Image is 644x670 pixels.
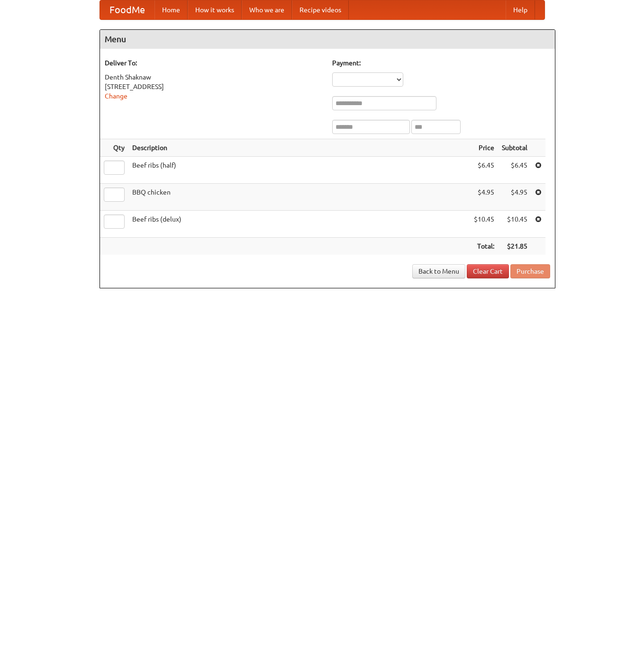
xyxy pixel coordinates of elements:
[498,139,531,157] th: Subtotal
[292,0,349,19] a: Recipe videos
[498,157,531,184] td: $6.45
[188,0,242,19] a: How it works
[128,139,470,157] th: Description
[498,184,531,211] td: $4.95
[470,139,498,157] th: Price
[105,72,323,82] div: Denth Shaknaw
[498,238,531,255] th: $21.85
[498,211,531,238] td: $10.45
[128,157,470,184] td: Beef ribs (half)
[154,0,188,19] a: Home
[100,30,555,49] h4: Menu
[105,92,127,100] a: Change
[470,211,498,238] td: $10.45
[470,238,498,255] th: Total:
[467,264,509,278] a: Clear Cart
[470,157,498,184] td: $6.45
[128,184,470,211] td: BBQ chicken
[242,0,292,19] a: Who we are
[510,264,550,278] button: Purchase
[412,264,465,278] a: Back to Menu
[470,184,498,211] td: $4.95
[128,211,470,238] td: Beef ribs (delux)
[100,139,128,157] th: Qty
[105,58,323,68] h5: Deliver To:
[105,82,323,91] div: [STREET_ADDRESS]
[506,0,535,19] a: Help
[332,58,550,68] h5: Payment:
[100,0,154,19] a: FoodMe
